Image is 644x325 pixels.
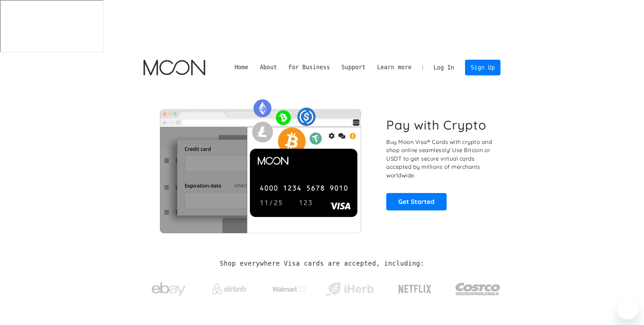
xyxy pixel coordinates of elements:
[341,63,365,72] div: Support
[386,193,447,210] a: Get Started
[288,63,330,72] div: For Business
[385,274,446,301] a: Netflix
[220,260,424,267] h2: Shop everywhere Visa cards are accepted, including:
[455,269,501,305] a: Costco
[229,63,254,72] a: Home
[617,298,639,320] iframe: Button to launch messaging window
[152,279,186,300] img: ebay
[371,63,417,72] div: Learn more
[428,60,460,75] a: Log In
[455,276,501,302] img: Costco
[272,285,306,293] img: Walmart
[398,281,432,298] img: Netflix
[254,63,283,72] div: About
[204,277,254,298] a: Airbnb
[377,63,411,72] div: Learn more
[386,117,486,133] h1: Pay with Crypto
[336,63,371,72] div: Support
[324,280,375,298] img: iHerb
[264,278,315,297] a: Walmart
[144,60,205,75] a: home
[212,284,246,294] img: Airbnb
[260,63,277,72] div: About
[465,60,500,75] a: Sign Up
[144,60,205,75] img: Moon Logo
[386,138,493,180] p: Buy Moon Visa® Cards with crypto and shop online seamlessly! Use Bitcoin or USDT to get secure vi...
[144,272,194,304] a: ebay
[144,94,377,233] img: Moon Cards let you spend your crypto anywhere Visa is accepted.
[324,274,375,301] a: iHerb
[283,63,336,72] div: For Business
